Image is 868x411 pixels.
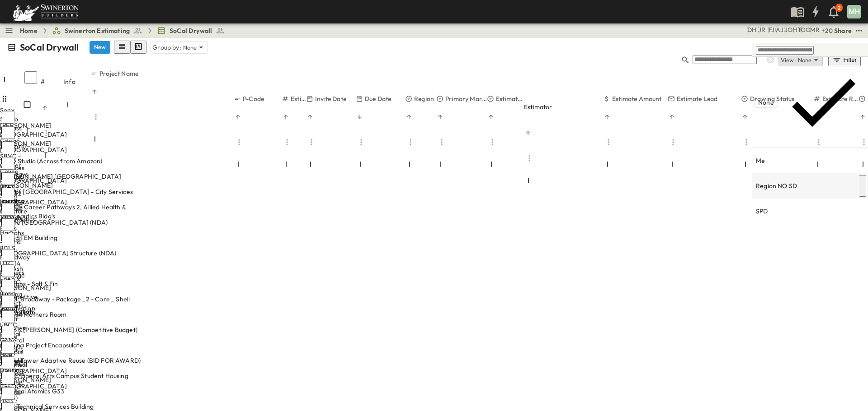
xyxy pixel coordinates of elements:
input: Select row [2,341,14,354]
span: [PERSON_NAME] [GEOGRAPHIC_DATA][PERSON_NAME] [2,172,142,190]
div: Me [754,150,859,171]
button: Sort [90,88,99,96]
input: Select row [2,326,14,338]
input: Select row [2,157,14,170]
div: Gerrad Gerber (gerrad.gerber@swinerton.com) [800,25,811,34]
input: Select row [2,111,14,124]
span: Swinerton Estimating [65,26,130,35]
div: None [754,59,866,146]
span: City of [GEOGRAPHIC_DATA] - City Services Building [2,187,142,205]
div: # [41,69,63,94]
button: New [90,41,110,54]
p: + 20 [821,26,830,35]
input: Select row [2,249,14,262]
input: Select row [2,142,14,154]
input: Select row [2,264,14,277]
input: Select row [2,188,14,200]
span: Sony Studio (Across from Amazon) [2,157,102,166]
a: Swinerton Estimating [52,26,142,35]
p: SPD [756,207,768,216]
input: Select row [2,203,14,216]
span: LBCC Liberal Arts Campus Student Housing [2,371,128,380]
div: Joshua Russell (joshua.russell@swinerton.com) [758,25,765,34]
div: Meghana Raj (meghana.raj@swinerton.com) [810,25,820,34]
input: Select row [2,280,14,292]
span: Loeb & [PERSON_NAME] (Competitive Budget) [2,325,137,334]
img: 6c363589ada0b36f064d841b69d3a419a338230e66bb0a533688fa5cc3e9e735.png [11,2,80,21]
div: Haaris Tahmas (haaris.tahmas@swinerton.com) [793,25,802,34]
a: Home [20,26,38,35]
input: Select row [2,234,14,246]
div: Region NO SD [754,175,859,197]
div: Francisco J. Sanchez (frsanchez@swinerton.com) [768,25,774,34]
div: Info [63,69,90,94]
button: kanban view [130,41,146,54]
span: UTC 14 Mothers Room [2,310,66,319]
input: Select row [2,172,14,185]
a: SoCal Drywall [157,26,225,35]
input: Select row [2,310,14,323]
p: Group by: [152,43,181,52]
input: Select row [2,387,14,400]
span: Illumina Project Encapsulate [2,341,83,350]
span: Harrahs - Salt & Fin [2,279,58,288]
p: 2 [838,5,840,12]
span: Angel Tower Adaptive Reuse (BID FOR AWARD) [2,356,141,365]
span: Celine [GEOGRAPHIC_DATA] (NDA) [2,218,108,227]
div: Anthony Jimenez (anthony.jimenez@swinerton.com) [775,25,783,34]
input: Select row [2,372,14,384]
p: Project Name [99,69,138,78]
div: Jorge Garcia (jorgarcia@swinerton.com) [784,25,793,34]
button: MH [846,4,862,19]
p: None [183,43,197,52]
span: USH Technical Services Building [2,402,94,411]
p: Region NO SD [756,181,797,190]
input: Select all rows [24,71,37,84]
input: Select row [2,356,14,369]
span: 801 S. Broadway - Package _2 - Core _ Shell Renovation [2,295,142,313]
input: Select row [2,295,14,308]
input: Select row [2,126,14,139]
p: SoCal Drywall [20,41,79,54]
button: row view [114,41,130,54]
button: test [854,25,864,36]
span: General Atomics G33 [2,387,64,396]
input: Select row [2,218,14,231]
span: SBVC - Career Pathways 2, Allied Health & Aeronautics Bldg's [2,203,142,221]
p: None [758,98,774,107]
span: [GEOGRAPHIC_DATA] Structure (NDA) [2,249,117,258]
div: SPD [754,200,859,222]
div: Share [834,26,852,35]
div: table view [114,41,146,54]
nav: breadcrumbs [20,26,230,35]
div: MH [847,5,861,18]
p: Me [756,156,765,165]
span: SoCal Drywall [170,26,212,35]
span: USD STEM Building [2,233,57,242]
div: Daryll Hayward (daryll.hayward@swinerton.com) [747,25,756,34]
